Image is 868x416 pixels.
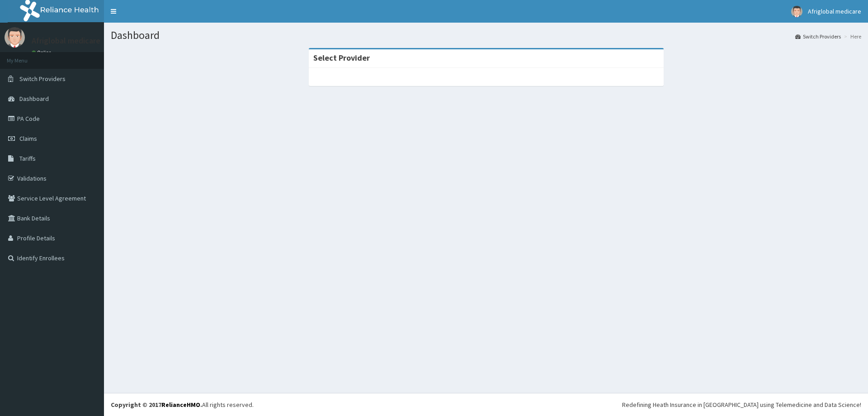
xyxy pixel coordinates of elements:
[161,401,200,409] a: RelianceHMO
[32,37,100,45] p: Afriglobal medicare
[111,401,202,409] strong: Copyright © 2017 .
[842,33,861,40] li: Here
[19,134,37,143] span: Claims
[313,53,370,63] strong: Select Provider
[791,6,802,17] img: User Image
[111,29,861,41] h1: Dashboard
[19,95,49,103] span: Dashboard
[5,27,25,48] img: User Image
[104,393,868,416] footer: All rights reserved.
[795,33,841,40] a: Switch Providers
[19,154,36,163] span: Tariffs
[19,75,66,83] span: Switch Providers
[32,49,53,56] a: Online
[622,400,861,409] div: Redefining Heath Insurance in [GEOGRAPHIC_DATA] using Telemedicine and Data Science!
[808,7,861,15] span: Afriglobal medicare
